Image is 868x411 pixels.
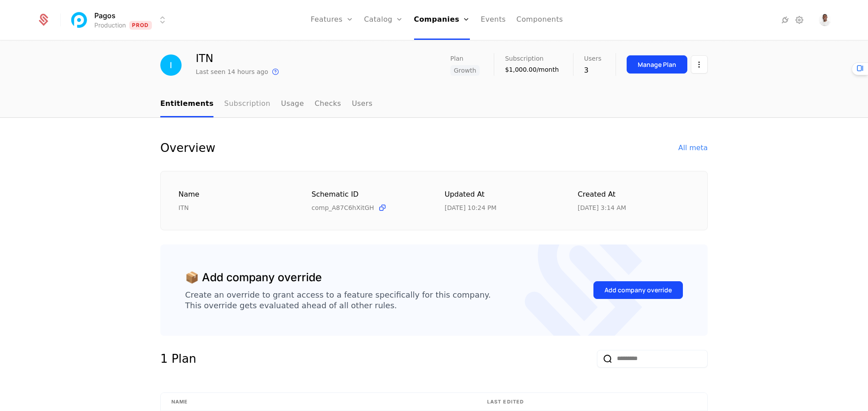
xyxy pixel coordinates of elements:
div: 📦 Add company override [185,269,322,286]
button: Add company override [593,281,683,299]
div: Overview [160,139,215,157]
a: Settings [794,15,805,25]
button: Manage Plan [627,55,687,74]
span: comp_A87C6hXitGH [312,203,374,212]
span: Pagos [94,10,116,21]
button: Select environment [71,10,168,30]
div: Name [178,189,291,200]
div: $1,000.00/month [505,65,558,74]
span: Growth [450,65,480,76]
button: Open user button [819,14,831,26]
a: Usage [281,91,304,117]
div: Manage Plan [638,60,676,69]
img: Pagos [69,9,90,31]
div: Created at [578,189,690,200]
span: Users [584,55,601,62]
div: Schematic ID [312,189,424,200]
span: Prod [129,21,152,30]
div: Production [94,21,126,30]
span: Plan [450,55,464,62]
a: Integrations [780,15,790,25]
div: ITN [196,53,281,64]
img: LJ Durante [819,14,831,26]
ul: Choose Sub Page [160,91,372,117]
div: Updated at [445,189,557,200]
div: Add company override [604,286,672,295]
button: Select action [691,55,708,74]
div: All meta [678,143,708,153]
div: 8/1/25, 3:14 AM [578,203,626,212]
div: Last seen 14 hours ago [196,67,268,76]
a: Entitlements [160,91,213,117]
a: Checks [314,91,341,117]
img: ITN [160,54,182,76]
a: Subscription [224,91,270,117]
div: 3 [584,65,601,76]
div: 1 Plan [160,350,196,368]
div: ITN [178,203,291,212]
nav: Main [160,91,708,117]
span: Subscription [505,55,543,62]
a: Users [352,91,372,117]
div: 9/9/25, 10:24 PM [445,203,496,212]
div: Create an override to grant access to a feature specifically for this company. This override gets... [185,290,491,311]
